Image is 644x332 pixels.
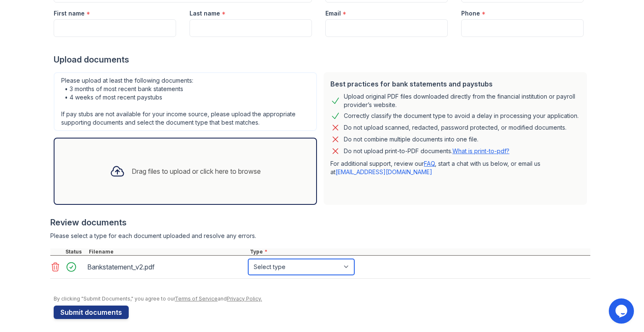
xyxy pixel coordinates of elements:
a: What is print-to-pdf? [452,147,509,154]
div: Upload documents [54,54,590,65]
iframe: chat widget [609,298,636,324]
div: Do not combine multiple documents into one file. [344,134,478,144]
div: Correctly classify the document type to avoid a delay in processing your application. [344,111,579,121]
a: [EMAIL_ADDRESS][DOMAIN_NAME] [335,168,432,175]
div: By clicking "Submit Documents," you agree to our and [54,295,590,302]
div: Do not upload scanned, redacted, password protected, or modified documents. [344,123,566,133]
p: Do not upload print-to-PDF documents. [344,147,509,155]
div: Please select a type for each document uploaded and resolve any errors. [50,232,590,240]
button: Submit documents [54,306,129,319]
a: FAQ [424,160,435,167]
label: Last name [190,9,220,18]
div: Status [64,248,87,255]
div: Type [248,248,590,255]
div: Please upload at least the following documents: • 3 months of most recent bank statements • 4 wee... [54,72,317,131]
div: Review documents [50,217,590,228]
label: First name [54,9,85,18]
div: Filename [87,248,248,255]
p: For additional support, review our , start a chat with us below, or email us at [330,159,580,176]
a: Privacy Policy. [227,295,262,302]
label: Email [325,9,341,18]
div: Drag files to upload or click here to browse [132,166,261,176]
div: Bankstatement_v2.pdf [87,260,245,274]
div: Best practices for bank statements and paystubs [330,79,580,89]
label: Phone [461,9,480,18]
div: Upload original PDF files downloaded directly from the financial institution or payroll provider’... [344,92,580,109]
a: Terms of Service [175,295,218,302]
